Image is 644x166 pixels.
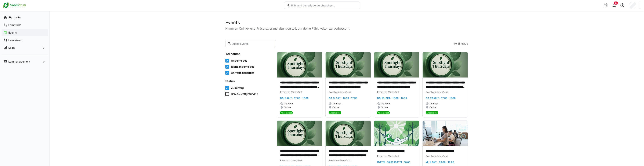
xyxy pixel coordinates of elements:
[426,112,437,114] span: Angemeldet
[231,92,258,96] span: Bereits stattgefunden
[231,86,244,90] span: Zukünftig
[377,161,410,164] span: [DATE] · 00:00 [DATE] · 00:00
[286,159,302,162] span: von Greenflash
[377,97,407,99] span: Do, 16. Okt. · 17:00 - 17:30
[281,112,292,114] span: Angemeldet
[377,91,383,93] span: Event
[332,106,339,109] span: Online
[458,42,468,45] span: Einträge
[454,42,457,45] span: 19
[225,26,468,31] p: Nimm an Online- und Präsenzveranstaltungen teil, um deine Fähigkeiten zu verbessern.
[225,79,272,83] h4: Status
[429,102,438,105] span: Deutsch
[225,20,468,25] h2: Events
[432,155,448,157] span: von Greenflash
[615,2,617,4] span: 9+
[374,52,419,78] img: image
[277,121,322,146] img: image
[231,71,254,75] span: Anfrage gesendet
[326,121,371,146] img: image
[280,91,286,93] span: Event
[335,91,351,93] span: von Greenflash
[426,161,454,164] span: Mi, 1. Okt. · 09:00 - 10:00
[284,106,291,109] span: Online
[277,52,322,78] img: image
[280,159,286,162] span: Event
[426,97,456,99] span: Do, 23. Okt. · 17:00 - 17:30
[231,42,274,45] input: Suche Events
[429,106,436,109] span: Online
[290,4,358,7] input: Skills und Lernpfade durchsuchen…
[225,52,272,56] h4: Teilnahme
[231,65,254,69] span: Nicht angemeldet
[383,91,399,93] span: von Greenflash
[374,121,419,146] img: image
[426,91,432,93] span: Event
[432,91,448,93] span: von Greenflash
[329,159,335,162] span: Event
[377,155,383,157] span: Event
[335,159,351,162] span: von Greenflash
[284,102,293,105] span: Deutsch
[381,102,390,105] span: Deutsch
[423,52,468,78] img: image
[286,91,302,93] span: von Greenflash
[329,112,340,114] span: Angemeldet
[280,97,309,99] span: Do, 2. Okt. · 17:00 - 17:30
[378,112,389,114] span: Angemeldet
[426,155,432,157] span: Event
[231,59,247,63] span: Angemeldet
[329,91,335,93] span: Event
[423,121,468,146] img: image
[383,155,399,157] span: von Greenflash
[381,106,388,109] span: Online
[329,97,357,99] span: Do, 9. Okt. · 17:00 - 17:30
[326,52,371,78] img: image
[332,102,341,105] span: Deutsch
